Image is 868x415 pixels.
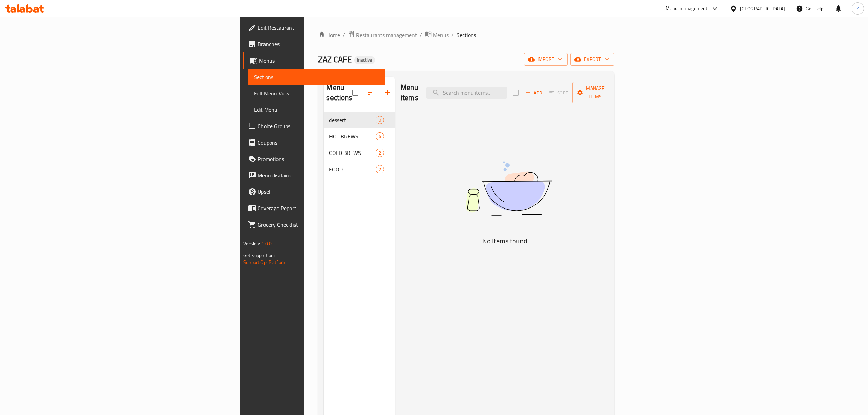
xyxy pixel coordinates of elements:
[258,155,379,163] span: Promotions
[578,84,613,101] span: Manage items
[318,30,614,39] nav: breadcrumb
[324,145,395,161] div: COLD BREWS2
[545,88,572,98] span: Select section first
[243,118,385,134] a: Choice Groups
[451,31,454,39] li: /
[243,19,385,36] a: Edit Restaurant
[457,31,476,39] span: Sections
[376,117,384,123] span: 0
[376,165,384,173] div: items
[379,84,395,101] button: Add section
[254,106,379,114] span: Edit Menu
[324,161,395,177] div: FOOD2
[243,36,385,52] a: Branches
[524,53,568,66] button: import
[259,56,379,65] span: Menus
[248,85,385,102] a: Full Menu View
[376,166,384,173] span: 2
[740,5,785,12] div: [GEOGRAPHIC_DATA]
[419,236,590,246] h5: No Items found
[576,55,609,64] span: export
[419,143,590,234] img: dish.svg
[258,138,379,147] span: Coupons
[248,102,385,118] a: Edit Menu
[254,89,379,97] span: Full Menu View
[523,88,545,98] button: Add
[856,5,859,12] span: Z
[258,40,379,48] span: Branches
[401,82,418,103] h2: Menu items
[420,31,422,39] li: /
[243,251,275,260] span: Get support on:
[572,82,618,103] button: Manage items
[243,216,385,233] a: Grocery Checklist
[376,133,384,140] span: 6
[376,150,384,156] span: 2
[261,239,272,248] span: 1.0.0
[243,52,385,69] a: Menus
[376,132,384,140] div: items
[525,89,543,97] span: Add
[258,220,379,229] span: Grocery Checklist
[243,239,260,248] span: Version:
[243,258,287,267] a: Support.OpsPlatform
[425,30,449,39] a: Menus
[433,31,449,39] span: Menus
[258,188,379,196] span: Upsell
[329,132,375,140] span: HOT BREWS
[529,55,562,64] span: import
[254,73,379,81] span: Sections
[376,116,384,124] div: items
[329,149,375,157] span: COLD BREWS
[243,200,385,216] a: Coverage Report
[243,134,385,151] a: Coupons
[258,171,379,179] span: Menu disclaimer
[258,204,379,212] span: Coverage Report
[348,85,363,100] span: Select all sections
[243,184,385,200] a: Upsell
[243,167,385,184] a: Menu disclaimer
[324,112,395,128] div: dessert0
[329,165,375,173] span: FOOD
[356,31,417,39] span: Restaurants management
[376,149,384,157] div: items
[426,87,507,99] input: search
[258,122,379,130] span: Choice Groups
[243,151,385,167] a: Promotions
[258,24,379,32] span: Edit Restaurant
[523,88,545,98] span: Add item
[324,109,395,180] nav: Menu sections
[324,128,395,145] div: HOT BREWS6
[666,4,708,13] div: Menu-management
[248,69,385,85] a: Sections
[329,116,375,124] span: dessert
[570,53,614,66] button: export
